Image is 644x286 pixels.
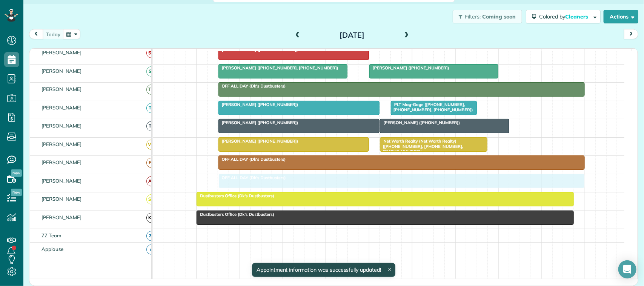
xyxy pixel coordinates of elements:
span: 1pm [412,50,426,56]
span: SH [146,194,157,205]
span: [PERSON_NAME] ([PHONE_NUMBER]) [380,120,460,125]
span: 12pm [369,50,386,56]
span: 5pm [585,50,598,56]
span: [PERSON_NAME] [40,214,83,220]
span: [PERSON_NAME] [40,49,83,55]
span: TD [146,121,157,131]
h2: [DATE] [305,31,399,39]
span: [PERSON_NAME] [40,178,83,184]
span: Applause [40,246,65,252]
span: OFF ALL DAY (Dk's Dustbusters) [218,175,286,180]
span: VM [146,140,157,150]
span: [PERSON_NAME] [40,68,83,74]
span: ZZ Team [40,232,63,238]
span: Dustbusters Office (Dk's Dustbusters) [196,193,274,198]
span: TW [146,85,157,95]
span: [PERSON_NAME] ([PHONE_NUMBER]) [369,65,450,71]
span: Net Worth Realty (Net Worth Realty) ([PHONE_NUMBER], [PHONE_NUMBER], [PHONE_NUMBER]) [380,138,463,155]
span: SM [146,48,157,58]
span: 3pm [499,50,512,56]
span: TP [146,103,157,113]
span: OFF ALL DAY (Dk's Dustbusters) [218,83,286,89]
span: PB [146,158,157,168]
span: [PERSON_NAME] ([PHONE_NUMBER]) [218,138,299,144]
span: PLT Mag-Gage ([PHONE_NUMBER], [PHONE_NUMBER], [PHONE_NUMBER]) [390,102,473,112]
span: AK [146,176,157,186]
span: 7am [153,50,167,56]
span: [PERSON_NAME] [40,196,83,202]
span: [PERSON_NAME] ([PHONE_NUMBER]) [218,102,299,107]
div: Appointment information was successfully updated! [252,263,395,277]
button: Colored byCleaners [526,10,601,23]
button: today [43,29,64,39]
span: [PERSON_NAME] [40,141,83,147]
span: 2pm [456,50,469,56]
span: 10am [283,50,300,56]
span: New [11,189,22,196]
span: [PERSON_NAME] [40,86,83,92]
span: New [11,169,22,177]
span: 9am [240,50,254,56]
button: next [624,29,638,39]
span: Dustbusters Office (Dk's Dustbusters) [196,212,274,217]
span: Coming soon [482,13,516,20]
span: A [146,244,157,255]
span: [PERSON_NAME] [40,123,83,129]
button: Actions [604,10,638,23]
span: [PERSON_NAME] [40,159,83,165]
span: Filters: [465,13,481,20]
span: OFF ALL DAY (Dk's Dustbusters) [218,157,286,162]
button: prev [29,29,43,39]
span: 4pm [542,50,555,56]
span: 8am [197,50,211,56]
span: Colored by [539,13,591,20]
span: [PERSON_NAME] ([PHONE_NUMBER], [PHONE_NUMBER]) [218,65,339,71]
span: [PERSON_NAME] [40,105,83,111]
span: KN [146,213,157,223]
span: [PERSON_NAME] ([PHONE_NUMBER]) [218,120,299,125]
span: SP [146,66,157,77]
span: Cleaners [565,13,589,20]
div: Open Intercom Messenger [618,260,636,278]
span: 11am [326,50,343,56]
span: ZT [146,231,157,241]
